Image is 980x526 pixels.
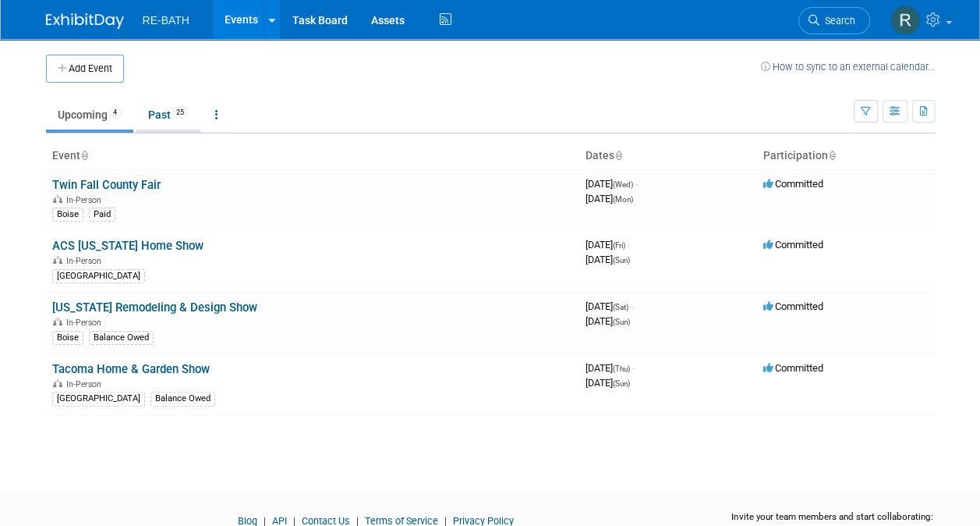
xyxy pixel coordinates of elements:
span: - [635,178,638,190]
span: (Thu) [613,364,630,373]
a: Past25 [136,100,200,130]
span: (Wed) [613,180,633,189]
div: Balance Owed [89,331,154,345]
span: [DATE] [586,315,630,327]
span: (Sun) [613,318,630,326]
span: (Sun) [613,379,630,388]
a: [US_STATE] Remodeling & Design Show [52,300,257,315]
span: [DATE] [586,254,630,265]
a: ACS [US_STATE] Home Show [52,239,203,253]
span: In-Person [66,318,106,328]
span: [DATE] [586,239,630,251]
span: In-Person [66,379,106,389]
div: Boise [52,331,83,345]
div: Paid [89,208,115,222]
span: In-Person [66,256,106,266]
a: Search [798,7,870,34]
div: Balance Owed [150,392,215,406]
span: - [628,239,630,251]
a: Tacoma Home & Garden Show [52,362,210,376]
img: In-Person Event [53,195,62,203]
img: In-Person Event [53,379,62,387]
span: Committed [763,300,823,312]
a: Sort by Start Date [614,149,622,162]
th: Event [46,143,579,169]
span: - [632,362,635,374]
span: 25 [172,107,189,119]
span: (Fri) [613,241,625,250]
button: Add Event [46,55,124,83]
span: - [631,300,633,312]
span: RE-BATH [143,14,189,27]
div: [GEOGRAPHIC_DATA] [52,269,145,283]
a: Upcoming4 [46,100,133,130]
span: (Mon) [613,195,633,204]
th: Participation [757,143,935,169]
span: (Sun) [613,256,630,265]
span: Committed [763,178,823,190]
img: ExhibitDay [46,13,124,29]
span: [DATE] [586,193,633,204]
img: In-Person Event [53,256,62,264]
span: [DATE] [586,362,635,374]
a: Twin Fall County Fair [52,178,161,192]
span: [DATE] [586,300,633,312]
a: Sort by Participation Type [828,149,836,162]
span: [DATE] [586,178,638,190]
span: 4 [108,107,122,119]
span: (Sat) [613,303,628,311]
img: In-Person Event [53,318,62,325]
a: How to sync to an external calendar... [761,61,935,73]
th: Dates [579,143,757,169]
span: [DATE] [586,377,630,389]
span: Search [819,15,855,27]
img: Re-Bath Northwest [890,5,920,35]
span: In-Person [66,195,106,205]
div: [GEOGRAPHIC_DATA] [52,392,145,406]
a: Sort by Event Name [80,149,88,162]
div: Boise [52,208,83,222]
span: Committed [763,362,823,374]
span: Committed [763,239,823,251]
